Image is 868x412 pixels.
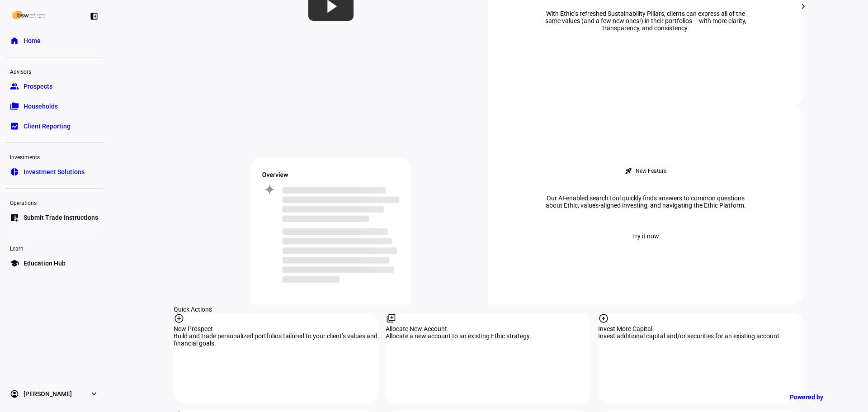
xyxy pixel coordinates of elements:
div: With Ethic’s refreshed Sustainability Pillars, clients can express all of the same values (and a ... [533,10,759,32]
eth-mat-symbol: list_alt_add [10,213,19,222]
div: Invest additional capital and/or securities for an existing account. [598,332,803,340]
mat-icon: arrow_circle_up [598,313,609,324]
eth-mat-symbol: school [10,259,19,268]
eth-mat-symbol: expand_more [90,389,99,398]
div: Learn [5,242,103,254]
div: Investments [5,150,103,163]
div: Allocate New Account [386,325,590,332]
span: Submit Trade Instructions [24,213,98,222]
a: homeHome [5,32,103,50]
a: groupProspects [5,77,103,95]
mat-icon: rocket_launch [625,167,632,175]
span: Try it now [632,227,659,245]
eth-mat-symbol: home [10,36,19,45]
a: pie_chartInvestment Solutions [5,163,103,181]
eth-mat-symbol: pie_chart [10,167,19,176]
mat-icon: library_add [386,313,396,324]
button: Try it now [621,227,670,245]
span: Home [24,36,41,45]
span: Prospects [24,82,52,91]
mat-icon: add_circle [174,313,184,324]
span: Client Reporting [24,122,71,131]
div: Advisors [5,65,103,77]
span: [PERSON_NAME] [24,389,72,398]
div: Quick Actions [174,306,803,313]
span: Education Hub [24,259,66,268]
a: Powered by [785,388,854,405]
div: Operations [5,196,103,208]
span: Households [24,102,58,111]
span: Investment Solutions [24,167,85,176]
div: Our AI-enabled search tool quickly finds answers to common questions about Ethic, values-aligned ... [533,194,759,209]
div: New Feature [636,167,666,175]
div: Invest More Capital [598,325,803,332]
div: Allocate a new account to an existing Ethic strategy. [386,332,590,340]
eth-mat-symbol: folder_copy [10,102,19,111]
a: folder_copyHouseholds [5,97,103,115]
eth-mat-symbol: group [10,82,19,91]
eth-mat-symbol: left_panel_close [90,12,99,21]
mat-icon: chevron_right [798,1,809,12]
a: bid_landscapeClient Reporting [5,117,103,135]
eth-mat-symbol: bid_landscape [10,122,19,131]
div: Build and trade personalized portfolios tailored to your client’s values and financial goals. [174,332,378,347]
eth-mat-symbol: account_circle [10,389,19,398]
div: New Prospect [174,325,378,332]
